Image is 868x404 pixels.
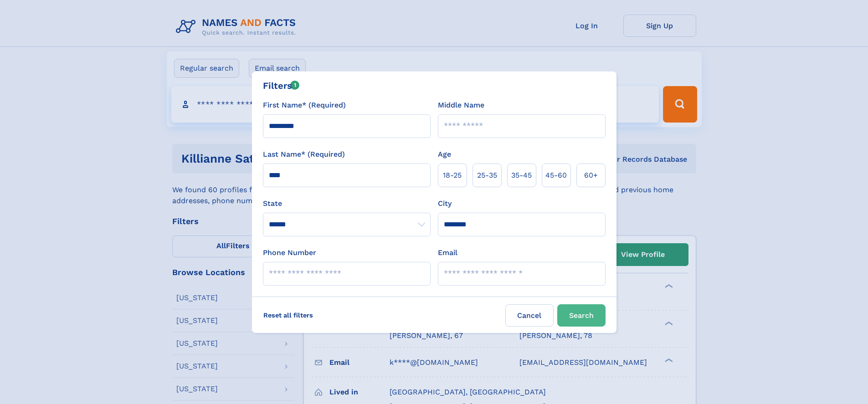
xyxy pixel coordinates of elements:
[438,100,484,111] label: Middle Name
[557,304,606,327] button: Search
[477,170,497,181] span: 25‑35
[263,247,316,258] label: Phone Number
[263,149,345,160] label: Last Name* (Required)
[584,170,598,181] span: 60+
[438,247,457,258] label: Email
[545,170,567,181] span: 45‑60
[257,304,319,326] label: Reset all filters
[438,149,451,160] label: Age
[438,198,452,209] label: City
[263,198,431,209] label: State
[263,79,300,92] div: Filters
[263,100,346,111] label: First Name* (Required)
[505,304,554,327] label: Cancel
[511,170,532,181] span: 35‑45
[443,170,462,181] span: 18‑25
